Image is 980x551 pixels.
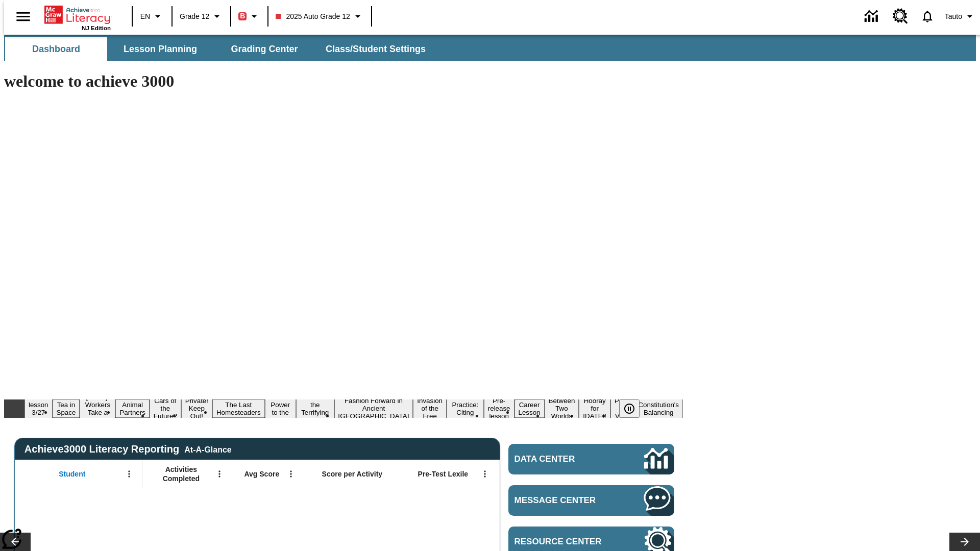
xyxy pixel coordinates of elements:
[234,7,264,26] button: Boost Class color is red. Change class color
[447,392,484,425] button: Slide 12 Mixed Practice: Citing Evidence
[82,25,111,31] span: NJ Edition
[296,392,334,425] button: Slide 9 Attack of the Terrifying Tomatoes
[140,11,150,22] span: EN
[859,3,887,31] a: Data Center
[231,43,298,55] span: Grading Center
[24,392,53,425] button: Slide 1 Test lesson 3/27 en
[44,5,111,25] a: Home
[136,7,168,26] button: Language: EN, Select a language
[413,388,447,429] button: Slide 11 The Invasion of the Free CD
[80,392,115,425] button: Slide 3 Labor Day: Workers Take a Stand
[272,7,367,26] button: Class: 2025 Auto Grade 12, Select your class
[514,399,545,418] button: Slide 14 Career Lesson
[326,43,426,55] span: Class/Student Settings
[619,399,650,418] div: Pause
[150,395,181,421] button: Slide 5 Cars of the Future?
[44,4,111,31] div: Home
[124,43,197,55] span: Lesson Planning
[945,11,962,22] span: Tauto
[334,395,413,421] button: Slide 10 Fashion Forward in Ancient Rome
[24,443,232,455] span: Achieve3000 Literacy Reporting
[4,72,683,91] h1: welcome to achieve 3000
[4,35,976,61] div: SubNavbar
[317,37,434,61] button: Class/Student Settings
[53,399,80,418] button: Slide 2 Tea in Space
[418,469,469,479] span: Pre-Test Lexile
[109,37,211,61] button: Lesson Planning
[514,454,610,464] span: Data Center
[514,495,614,506] span: Message Center
[59,469,85,479] span: Student
[914,3,941,30] a: Notifications
[181,395,212,421] button: Slide 6 Private! Keep Out!
[579,395,610,421] button: Slide 16 Hooray for Constitution Day!
[887,3,914,30] a: Resource Center, Will open in new tab
[949,533,980,551] button: Lesson carousel, Next
[514,537,614,547] span: Resource Center
[180,11,209,22] span: Grade 12
[545,395,579,421] button: Slide 15 Between Two Worlds
[213,37,315,61] button: Grading Center
[508,444,674,474] a: Data Center
[610,395,634,421] button: Slide 17 Point of View
[265,392,296,425] button: Slide 8 Solar Power to the People
[240,10,245,22] span: B
[115,399,149,418] button: Slide 4 Animal Partners
[148,465,215,483] span: Activities Completed
[121,466,137,482] button: Open Menu
[8,2,38,32] button: Open side menu
[941,7,980,26] button: Profile/Settings
[508,485,674,516] a: Message Center
[176,7,227,26] button: Grade: Grade 12, Select a grade
[32,43,80,55] span: Dashboard
[484,395,514,421] button: Slide 13 Pre-release lesson
[4,37,435,61] div: SubNavbar
[276,11,350,22] span: 2025 Auto Grade 12
[619,399,640,418] button: Pause
[244,469,279,479] span: Avg Score
[184,443,231,455] div: At-A-Glance
[212,399,265,418] button: Slide 7 The Last Homesteaders
[634,392,683,425] button: Slide 18 The Constitution's Balancing Act
[212,466,227,482] button: Open Menu
[322,469,383,479] span: Score per Activity
[477,466,493,482] button: Open Menu
[283,466,299,482] button: Open Menu
[5,37,107,61] button: Dashboard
